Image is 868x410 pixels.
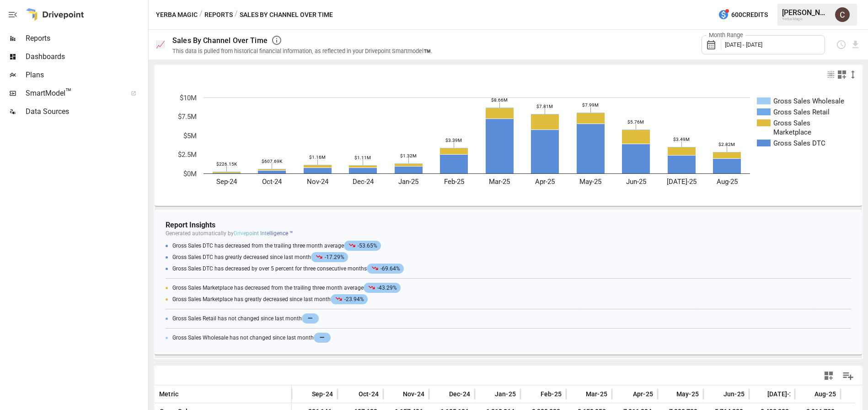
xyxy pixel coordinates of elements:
span: Reports [26,33,146,44]
text: Gross Sales Wholesale [773,97,844,105]
text: Aug-25 [717,178,738,186]
button: Sort [572,388,585,400]
text: $1.16M [309,155,326,160]
button: Sort [663,388,675,400]
text: Nov-24 [307,178,329,186]
div: This data is pulled from historical financial information, as reflected in your Drivepoint Smartm... [172,48,432,54]
span: Jun-25 [723,389,745,399]
button: Yerba Magic [156,9,198,21]
text: $1.11M [354,155,371,160]
button: Sort [481,388,494,400]
button: Sort [389,388,402,400]
span: -43.29% [364,283,401,293]
text: $1.32M [400,153,417,158]
span: Metric [159,389,178,399]
text: $3.49M [673,137,690,142]
text: $7.5M [178,113,197,121]
div: Sales By Channel Over Time [172,36,268,45]
span: Gross Sales DTC has greatly decreased since last month [172,254,350,260]
text: [DATE]-25 [667,178,697,186]
span: [DATE]-25 [767,389,797,399]
text: Jun-25 [626,178,646,186]
label: Month Range [707,31,745,39]
text: Gross Sales [773,119,810,127]
span: 600 Credits [731,9,768,21]
div: Yerba Magic [782,17,830,21]
button: Sort [345,388,358,400]
div: / [235,9,238,21]
span: -23.94% [331,294,368,304]
span: Plans [26,70,146,81]
text: Gross Sales DTC [773,139,825,147]
button: Schedule report [836,39,847,50]
span: Gross Sales Retail has not changed since last month [172,313,321,324]
span: Sep-24 [312,389,333,399]
span: Gross Sales Marketplace has decreased from the trailing three month average [172,285,403,291]
span: Jan-25 [495,389,516,399]
text: $5M [183,132,197,140]
text: Gross Sales Retail [773,108,830,116]
span: Aug-25 [814,389,836,399]
text: $2.5M [178,151,197,159]
button: Sort [754,388,766,400]
button: Download report [850,39,861,50]
span: [DATE] - [DATE] [725,41,762,48]
span: Mar-25 [586,389,607,399]
span: Gross Sales DTC has decreased from the trailing three month average [172,243,383,249]
button: 600Credits [714,6,772,23]
img: Colin Fiala [835,7,850,22]
text: $607.69K [262,159,283,164]
span: -69.64% [367,264,404,274]
text: $226.15K [216,162,237,167]
span: SmartModel [26,88,121,99]
span: Drivepoint Intelligence ™ [234,230,293,237]
text: $10M [180,94,197,102]
span: Feb-25 [541,389,562,399]
span: Dec-24 [449,389,470,399]
span: May-25 [676,389,699,399]
text: $2.82M [718,142,735,147]
button: Sort [801,388,814,400]
text: $7.81M [536,104,553,109]
text: $7.99M [582,102,599,108]
span: Gross Sales Wholesale has not changed since last month [172,333,333,343]
span: Nov-24 [403,389,424,399]
button: Sort [619,388,632,400]
text: May-25 [579,178,601,186]
div: / [199,9,203,21]
text: Mar-25 [489,178,510,186]
p: Generated automatically by [166,230,851,237]
text: Sep-24 [216,178,237,186]
button: Manage Columns [838,366,858,386]
button: Sort [710,388,723,400]
h4: Report Insights [166,221,851,229]
div: 📈 [156,40,165,49]
span: Dashboards [26,51,146,62]
button: Sort [179,388,192,400]
span: Oct-24 [359,389,379,399]
text: Marketplace [773,128,811,136]
text: $3.39M [445,138,462,143]
span: Gross Sales Marketplace has greatly decreased since last month [172,296,370,302]
span: ™ [65,86,72,98]
span: Gross Sales DTC has decreased by over 5 percent for three consecutive months [172,265,406,272]
text: Feb-25 [444,178,464,186]
text: Oct-24 [262,178,282,186]
button: Colin Fiala [830,2,855,27]
span: Apr-25 [633,389,653,399]
button: Sort [527,388,540,400]
svg: A chart. [155,84,855,206]
button: Sort [298,388,311,400]
span: -53.65% [344,241,381,251]
span: Data Sources [26,106,146,117]
text: $5.76M [627,119,644,124]
text: $8.66M [491,97,508,102]
text: Dec-24 [353,178,374,186]
button: Reports [204,9,233,21]
button: Sort [435,388,448,400]
span: -17.29% [311,252,348,262]
text: Apr-25 [535,178,555,186]
text: Jan-25 [398,178,418,186]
